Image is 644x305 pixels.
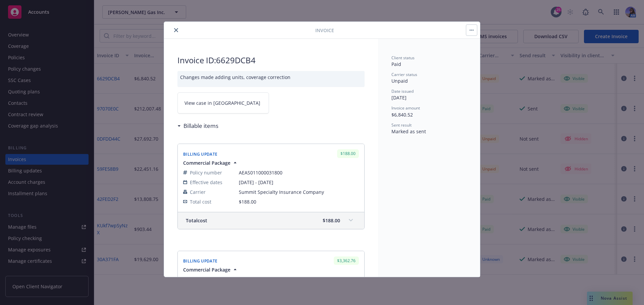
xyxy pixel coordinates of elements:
span: [DATE] [391,94,407,101]
div: $3,362.76 [334,256,359,265]
span: Carrier [190,188,206,196]
span: Policy number [190,276,222,283]
span: Unpaid [391,78,408,84]
span: Policy number [190,169,222,176]
span: Billing Update [183,151,217,157]
span: Total cost [186,217,207,224]
span: View case in [GEOGRAPHIC_DATA] [184,99,260,106]
span: Total cost [190,198,211,205]
h2: Invoice ID: 6629DCB4 [177,55,365,66]
span: Billing Update [183,258,217,264]
div: Billable items [177,122,218,130]
span: Invoice [315,27,334,34]
span: $188.00 [323,217,340,224]
span: Paid [391,61,401,67]
span: AEAS011000031800 [239,276,359,283]
span: Client status [391,55,415,61]
span: Effective dates [190,179,222,186]
div: Changes made adding units, coverage correction [177,71,365,87]
span: Invoice amount [391,105,420,111]
span: Commercial Package [183,266,230,273]
span: [DATE] - [DATE] [239,179,359,186]
div: Totalcost$188.00 [178,212,364,229]
span: $188.00 [239,199,256,205]
span: Commercial Package [183,159,230,166]
span: Summit Specialty Insurance Company [239,188,359,196]
span: AEAS011000031800 [239,169,359,176]
h3: Billable items [183,122,218,130]
button: close [172,26,180,34]
span: Carrier status [391,72,417,77]
button: Commercial Package [183,159,238,166]
span: Marked as sent [391,128,426,135]
span: $6,840.52 [391,111,413,118]
a: View case in [GEOGRAPHIC_DATA] [177,92,269,113]
span: Date issued [391,88,414,94]
button: Commercial Package [183,266,238,273]
div: $188.00 [337,149,359,158]
span: Sent result [391,122,412,128]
